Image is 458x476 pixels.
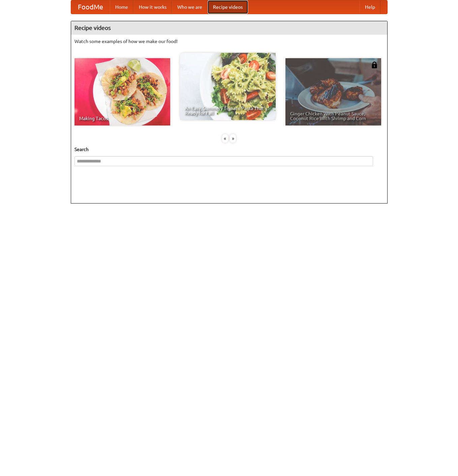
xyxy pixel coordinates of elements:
a: FoodMe [71,0,110,14]
h5: Search [74,146,384,153]
span: Making Tacos [79,116,165,121]
h4: Recipe videos [71,21,387,35]
p: Watch some examples of how we make our food! [74,38,384,45]
a: An Easy, Summery Tomato Pasta That's Ready for Fall [180,53,276,120]
a: Recipe videos [208,0,248,14]
span: An Easy, Summery Tomato Pasta That's Ready for Fall [185,106,271,115]
a: Home [110,0,133,14]
img: 483408.png [371,62,378,68]
div: « [222,134,228,143]
a: How it works [133,0,172,14]
div: » [230,134,236,143]
a: Who we are [172,0,208,14]
a: Help [360,0,380,14]
a: Making Tacos [74,58,170,125]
